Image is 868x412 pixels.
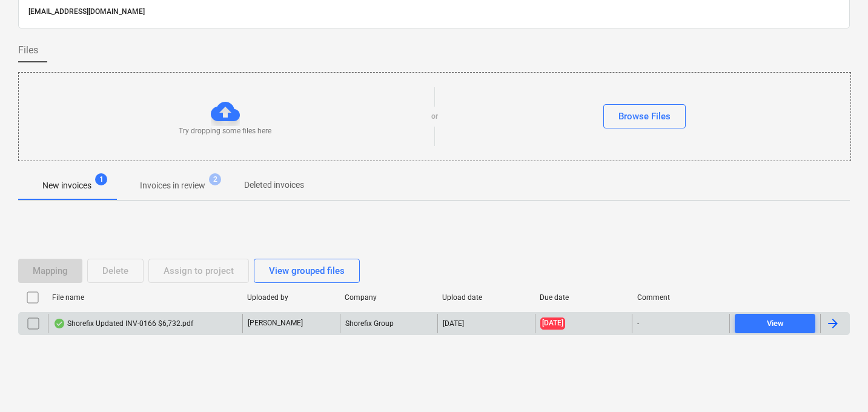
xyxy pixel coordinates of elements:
div: [DATE] [443,319,464,328]
div: Due date [540,293,628,302]
div: Shorefix Updated INV-0166 $6,732.pdf [53,319,193,328]
div: View grouped files [269,263,345,279]
p: New invoices [42,179,91,192]
button: View grouped files [254,259,360,283]
div: Company [345,293,432,302]
span: 1 [95,173,107,185]
span: 2 [209,173,221,185]
button: View [735,314,815,333]
span: Files [18,43,38,58]
div: Try dropping some files hereorBrowse Files [18,72,851,161]
p: Try dropping some files here [179,126,271,136]
p: [EMAIL_ADDRESS][DOMAIN_NAME] [28,5,840,18]
iframe: Chat Widget [807,354,868,412]
div: File name [52,293,237,302]
p: [PERSON_NAME] [248,318,303,328]
div: Upload date [442,293,530,302]
div: - [637,319,639,328]
button: Browse Files [603,104,686,128]
span: [DATE] [540,317,565,329]
div: Shorefix Group [340,314,437,333]
p: or [431,111,438,122]
div: Uploaded by [247,293,335,302]
p: Deleted invoices [244,179,304,191]
div: Browse Files [618,108,671,124]
p: Invoices in review [140,179,205,192]
div: Comment [637,293,725,302]
div: OCR finished [53,319,65,328]
div: View [767,317,784,331]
